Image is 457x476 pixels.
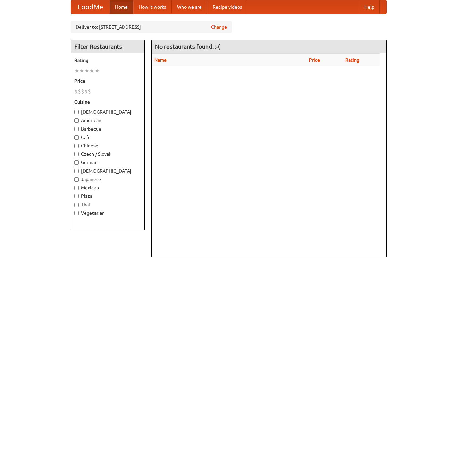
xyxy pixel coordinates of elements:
[74,99,141,105] h5: Cuisine
[74,57,141,64] h5: Rating
[74,127,79,131] input: Barbecue
[71,40,144,53] h4: Filter Restaurants
[74,67,79,74] li: ★
[74,142,141,149] label: Chinese
[74,110,79,114] input: [DEMOGRAPHIC_DATA]
[110,0,133,14] a: Home
[74,151,141,157] label: Czech / Slovak
[78,88,81,95] li: $
[207,0,247,14] a: Recipe videos
[74,193,141,199] label: Pizza
[155,43,220,50] ng-pluralize: No restaurants found. :-(
[74,118,79,123] input: American
[309,57,320,63] a: Price
[71,0,110,14] a: FoodMe
[345,57,359,63] a: Rating
[154,57,167,63] a: Name
[74,201,141,208] label: Thai
[74,176,141,183] label: Japanese
[88,88,91,95] li: $
[84,88,88,95] li: $
[71,21,232,33] div: Deliver to: [STREET_ADDRESS]
[74,186,79,190] input: Mexican
[74,203,79,207] input: Thai
[74,159,141,166] label: German
[74,210,141,216] label: Vegetarian
[74,134,141,141] label: Cafe
[74,135,79,140] input: Cafe
[84,67,89,74] li: ★
[89,67,94,74] li: ★
[74,152,79,156] input: Czech / Slovak
[172,0,207,14] a: Who we are
[81,88,84,95] li: $
[79,67,84,74] li: ★
[74,78,141,84] h5: Price
[74,184,141,191] label: Mexican
[74,211,79,215] input: Vegetarian
[74,117,141,124] label: American
[74,109,141,115] label: [DEMOGRAPHIC_DATA]
[74,144,79,148] input: Chinese
[211,24,227,30] a: Change
[133,0,172,14] a: How it works
[74,125,141,132] label: Barbecue
[74,168,141,174] label: [DEMOGRAPHIC_DATA]
[359,0,380,14] a: Help
[74,169,79,173] input: [DEMOGRAPHIC_DATA]
[74,194,79,198] input: Pizza
[74,160,79,165] input: German
[74,88,78,95] li: $
[74,177,79,182] input: Japanese
[94,67,100,74] li: ★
